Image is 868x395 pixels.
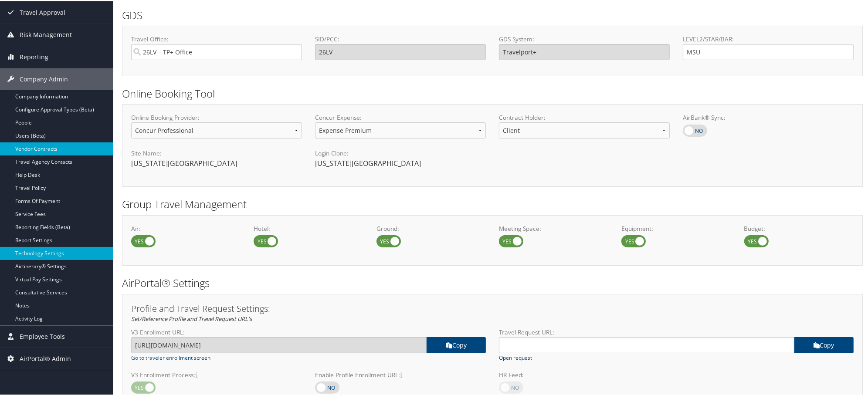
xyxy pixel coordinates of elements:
a: copy [794,336,854,352]
label: Concur Expense: [315,112,486,121]
a: Go to traveler enrollment screen [131,353,210,361]
label: Air: [131,223,241,232]
label: V3 Enrollment URL: [131,327,486,336]
h2: AirPortal® Settings [122,275,863,290]
em: Set/Reference Profile and Travel Request URL's [131,314,252,322]
label: Equipment: [621,223,731,232]
span: Risk Management [20,23,72,45]
label: Contract Holder: [499,112,670,121]
label: Enable Profile Enrollment URL: [315,370,486,378]
label: SID/PCC: [315,34,486,43]
p: [US_STATE][GEOGRAPHIC_DATA] [131,157,302,169]
label: LEVEL2/STAR/BAR: [683,34,854,43]
label: Budget: [744,223,854,232]
label: Travel Office: [131,34,302,43]
h2: Online Booking Tool [122,85,863,100]
label: AirBank® Sync: [683,112,854,121]
a: copy [427,336,486,352]
h2: Group Travel Management [122,196,863,211]
label: Login Clone: [315,148,486,157]
h3: Profile and Travel Request Settings: [131,304,854,312]
label: Ground: [376,223,486,232]
span: Employee Tools [20,325,65,347]
label: Meeting Space: [499,223,608,232]
label: Hotel: [254,223,363,232]
label: Travel Request URL: [499,327,854,336]
label: GDS System: [499,34,670,43]
span: Travel Approval [20,1,65,23]
label: Online Booking Provider: [131,112,302,121]
label: HR Feed: [499,370,670,378]
span: AirPortal® Admin [20,347,71,369]
label: Site Name: [131,148,302,157]
p: [US_STATE][GEOGRAPHIC_DATA] [315,157,486,169]
h2: GDS [122,7,856,22]
a: Open request [499,353,532,361]
label: V3 Enrollment Process: [131,370,302,378]
span: Reporting [20,45,48,67]
label: AirBank® Sync [683,124,707,136]
span: Company Admin [20,68,68,89]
